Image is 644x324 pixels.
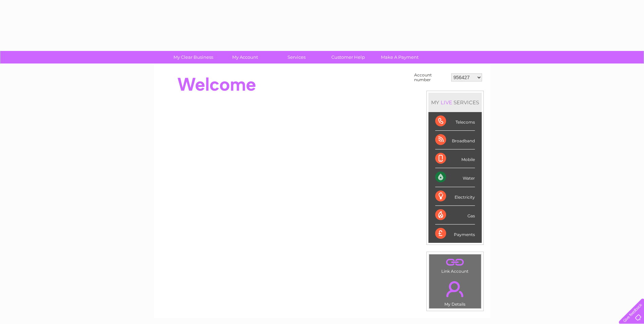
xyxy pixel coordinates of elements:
a: . [431,277,479,301]
a: My Clear Business [165,51,221,64]
a: Make A Payment [372,51,428,64]
div: MY SERVICES [428,93,482,112]
div: Gas [435,206,475,224]
div: Telecoms [435,112,475,131]
td: My Details [429,275,481,309]
td: Link Account [429,254,481,275]
div: LIVE [439,99,454,106]
div: Electricity [435,187,475,206]
div: Water [435,168,475,187]
a: Services [269,51,325,64]
a: My Account [217,51,273,64]
div: Payments [435,224,475,243]
a: Customer Help [320,51,376,64]
td: Account number [412,71,449,84]
div: Mobile [435,149,475,168]
div: Broadband [435,131,475,149]
a: . [431,256,479,268]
